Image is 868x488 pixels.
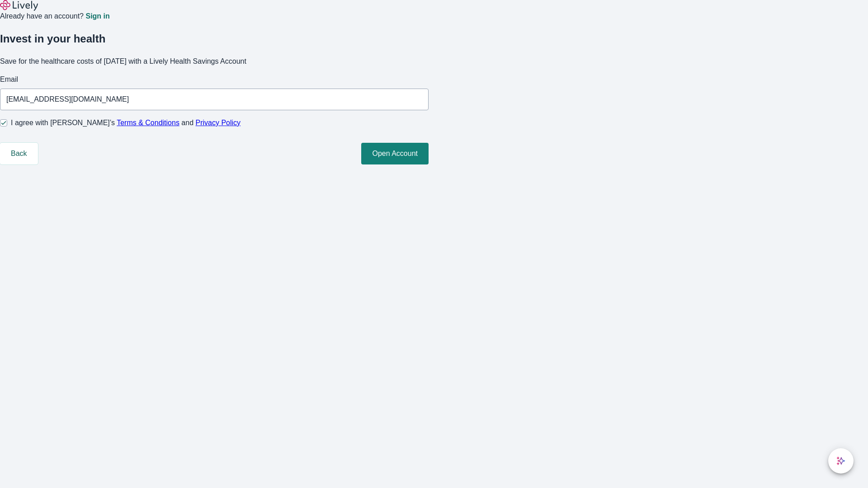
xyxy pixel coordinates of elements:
button: Open Account [361,143,429,164]
a: Terms & Conditions [117,119,179,127]
a: Sign in [85,13,109,20]
a: Privacy Policy [196,119,241,127]
button: chat [828,448,854,474]
svg: Lively AI Assistant [836,456,845,465]
span: I agree with [PERSON_NAME]’s and [11,117,241,128]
